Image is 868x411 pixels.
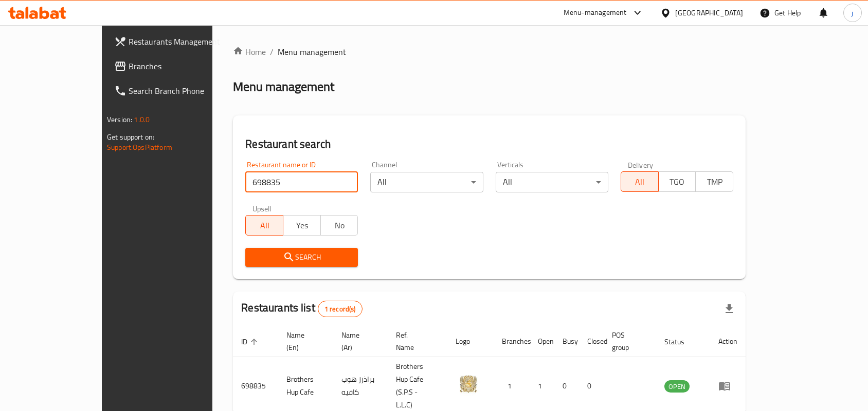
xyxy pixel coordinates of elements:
div: All [370,172,483,192]
span: TMP [700,174,729,189]
span: All [250,218,279,233]
div: OPEN [664,380,690,393]
a: Restaurants Management [106,29,247,54]
a: Support.OpsPlatform [107,141,172,154]
button: Yes [283,215,321,236]
label: Upsell [252,205,272,212]
span: Yes [287,218,317,233]
span: OPEN [664,381,690,393]
th: Action [710,326,746,357]
span: Version: [107,113,132,126]
h2: Restaurant search [245,136,733,152]
a: Branches [106,54,247,79]
span: POS group [612,329,644,354]
span: All [625,174,655,189]
span: No [325,218,354,233]
div: Menu [718,380,737,392]
button: Search [245,248,358,267]
span: 1 record(s) [318,304,362,314]
h2: Menu management [233,79,334,95]
span: Get support on: [107,130,154,144]
th: Logo [447,326,494,357]
h2: Restaurants list [241,300,362,317]
span: Ref. Name [396,329,435,354]
div: Export file [717,297,742,321]
span: Menu management [278,46,346,58]
span: 1.0.0 [134,113,150,126]
th: Open [530,326,554,357]
span: Name (En) [286,329,321,354]
button: All [245,215,283,236]
div: [GEOGRAPHIC_DATA] [675,7,743,18]
div: Total records count [318,301,363,317]
th: Busy [554,326,579,357]
div: Menu-management [564,7,627,19]
span: Name (Ar) [341,329,375,354]
span: Restaurants Management [129,35,239,48]
a: Home [233,46,266,58]
a: Search Branch Phone [106,79,247,103]
span: Branches [129,60,239,72]
span: Search Branch Phone [129,85,239,97]
span: TGO [663,174,692,189]
span: Search [254,251,350,264]
img: Brothers Hup Cafe [456,371,481,397]
span: ID [241,336,261,348]
li: / [270,46,274,58]
button: TGO [658,171,696,192]
th: Closed [579,326,604,357]
nav: breadcrumb [233,46,746,58]
button: All [621,171,659,192]
div: All [496,172,608,192]
button: No [320,215,358,236]
span: j [852,7,853,18]
span: Status [664,336,698,348]
input: Search for restaurant name or ID.. [245,172,358,192]
th: Branches [494,326,530,357]
button: TMP [695,171,733,192]
label: Delivery [628,161,654,168]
